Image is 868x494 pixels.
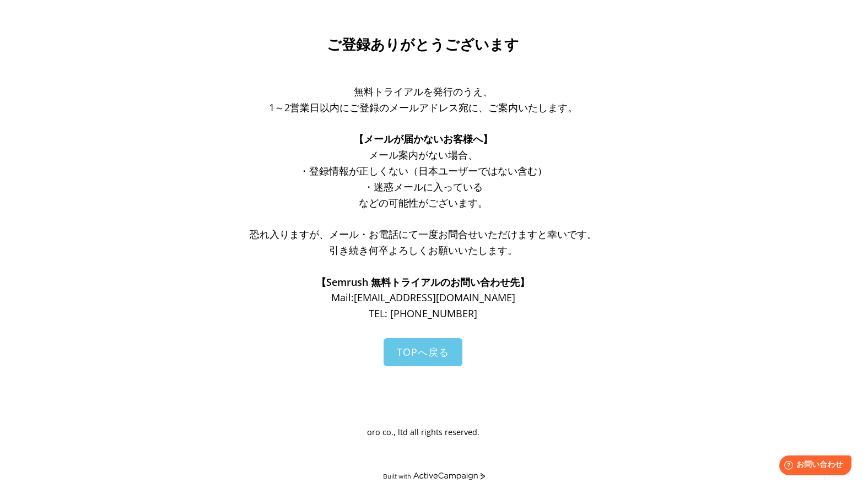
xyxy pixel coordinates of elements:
span: 無料トライアルを発行のうえ、 [354,85,493,98]
span: ・迷惑メールに入っている [364,180,483,193]
span: TEL: [PHONE_NUMBER] [369,307,477,320]
span: 【Semrush 無料トライアルのお問い合わせ先】 [316,275,530,289]
span: oro co., ltd all rights reserved. [367,427,479,437]
span: 1～2営業日以内にご登録のメールアドレス宛に、ご案内いたします。 [269,101,578,114]
span: メール案内がない場合、 [369,148,478,161]
a: TOPへ戻る [384,338,462,366]
span: TOPへ戻る [397,345,449,359]
span: ご登録ありがとうございます [327,36,519,53]
span: 【メールが届かないお客様へ】 [354,132,493,145]
span: Mail: [EMAIL_ADDRESS][DOMAIN_NAME] [331,291,515,304]
iframe: Help widget launcher [770,451,856,482]
span: 引き続き何卒よろしくお願いいたします。 [329,243,517,257]
span: 恐れ入りますが、メール・お電話にて一度お問合せいただけますと幸いです。 [250,227,597,241]
span: などの可能性がございます。 [359,196,488,209]
div: Built with [383,472,411,480]
span: ・登録情報が正しくない（日本ユーザーではない含む） [299,164,547,177]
